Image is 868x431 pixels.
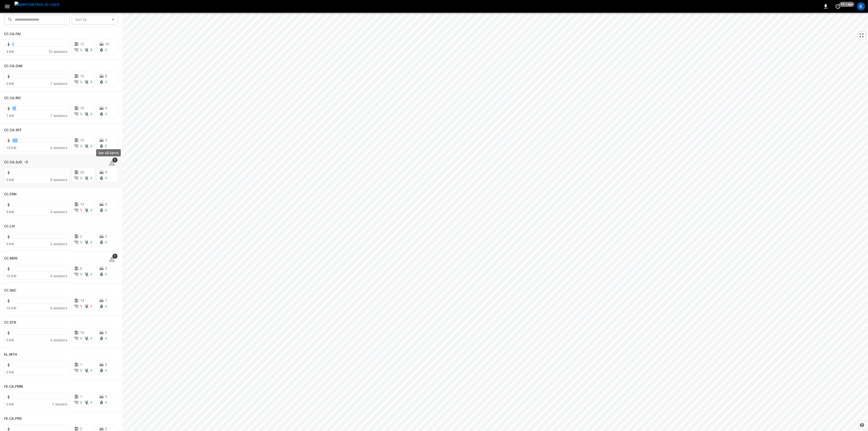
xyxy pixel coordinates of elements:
[105,304,107,308] span: 0
[4,192,17,197] h6: CC.FRN
[4,384,23,390] h6: FE.CA.PMN
[90,112,92,116] span: 0
[105,395,107,399] span: 5
[80,427,82,431] span: 2
[80,202,84,206] span: 13
[90,176,92,180] span: 0
[4,288,17,293] h6: CC.SAC
[105,112,107,116] span: 0
[52,402,67,406] span: 1 session
[105,400,107,405] span: 0
[80,234,82,238] span: 2
[50,178,67,182] span: 8 sessions
[105,138,107,142] span: 3
[105,331,107,335] span: 0
[80,336,82,340] span: 0
[105,368,107,372] span: 0
[105,202,107,206] span: 5
[80,144,82,148] span: 0
[4,352,17,357] h6: EL.MTH
[6,146,16,150] span: 10 kW
[90,400,92,405] span: 0
[80,266,82,270] span: 6
[80,368,82,372] span: 0
[6,402,14,406] span: 0 kW
[105,42,109,46] span: 10
[6,210,14,214] span: 9 kW
[105,106,107,110] span: 4
[6,338,14,342] span: 0 kW
[50,274,67,278] span: 4 sessions
[112,254,117,259] span: 1
[105,144,107,148] span: 0
[105,48,107,52] span: 0
[105,176,107,180] span: 0
[6,274,16,278] span: 10 kW
[80,106,84,110] span: 10
[840,2,855,7] span: 10 s ago
[80,80,82,84] span: 0
[6,178,14,182] span: 0 kW
[98,150,119,155] p: See All Alerts
[80,208,82,212] span: 1
[105,234,107,238] span: 2
[4,160,22,165] h6: CC.CA.SJO
[6,370,14,374] span: 0 kW
[90,336,92,340] span: 0
[48,50,67,54] span: 10 sessions
[90,144,92,148] span: 0
[90,304,92,308] span: 1
[80,304,82,308] span: 1
[90,272,92,276] span: 0
[4,63,23,69] h6: CC.CA.OAK
[90,80,92,84] span: 0
[80,170,84,174] span: 20
[80,331,84,335] span: 10
[80,138,84,142] span: 10
[4,95,21,101] h6: CC.CA.RIC
[834,2,842,10] button: set refresh interval
[105,336,107,340] span: 0
[80,298,84,303] span: 14
[105,240,107,244] span: 0
[105,266,107,270] span: 3
[80,395,82,399] span: 1
[80,400,82,405] span: 0
[80,176,82,180] span: 0
[6,306,16,310] span: 10 kW
[6,114,14,118] span: 7 kW
[50,306,67,310] span: 6 sessions
[80,363,82,367] span: 1
[105,298,107,303] span: 7
[50,210,67,214] span: 4 sessions
[90,240,92,244] span: 0
[857,2,865,10] div: profile-icon
[80,42,84,46] span: 12
[4,31,21,37] h6: CC.CA.FAI
[50,82,67,86] span: 7 sessions
[112,157,117,163] span: 1
[90,48,92,52] span: 0
[4,224,15,229] h6: CC.LIV
[14,2,60,8] img: ampcontrol.io logo
[90,208,92,212] span: 0
[105,427,107,431] span: 2
[105,80,107,84] span: 0
[105,272,107,276] span: 0
[80,240,82,244] span: 0
[4,127,22,133] h6: CC.CA.SFF
[80,272,82,276] span: 0
[4,416,22,422] h6: FE.CA.PRS
[105,363,107,367] span: 0
[105,74,107,78] span: 8
[6,50,14,54] span: 4 kW
[50,338,67,342] span: 4 sessions
[4,256,18,261] h6: CC.MOD
[50,114,67,118] span: 7 sessions
[50,242,67,246] span: 2 sessions
[105,208,107,212] span: 0
[80,48,82,52] span: 0
[6,242,14,246] span: 9 kW
[90,368,92,372] span: 0
[50,146,67,150] span: 6 sessions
